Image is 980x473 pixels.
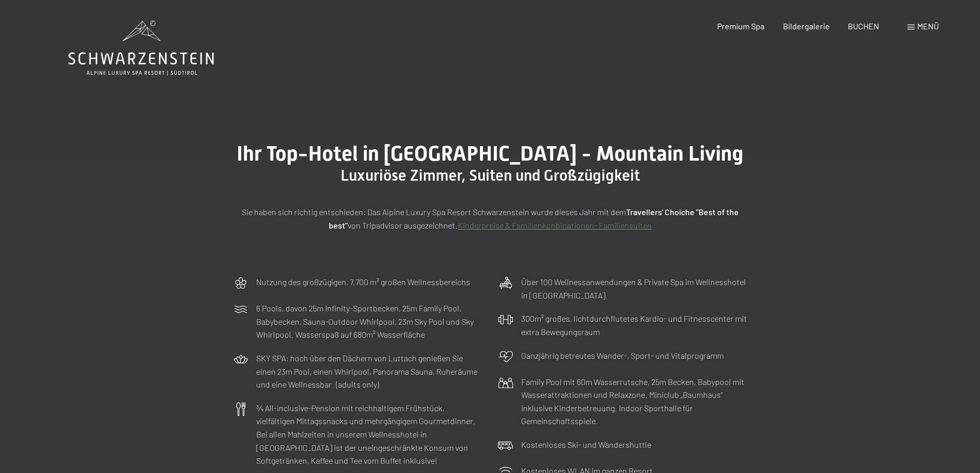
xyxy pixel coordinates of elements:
[233,205,747,232] p: Sie haben sich richtig entschieden: Das Alpine Luxury Spa Resort Schwarzenstein wurde dieses Jahr...
[256,401,483,467] p: ¾ All-inclusive-Pension mit reichhaltigem Frühstück, vielfältigen Mittagssnacks und mehrgängigem ...
[521,275,747,302] p: Über 100 Wellnessanwendungen & Private Spa im Wellnesshotel in [GEOGRAPHIC_DATA]
[521,375,747,428] p: Family Pool mit 60m Wasserrutsche, 25m Becken, Babypool mit Wasserattraktionen und Relaxzone. Min...
[917,21,939,31] span: Menü
[717,21,764,31] a: Premium Spa
[237,142,743,166] span: Ihr Top-Hotel in [GEOGRAPHIC_DATA] - Mountain Living
[256,275,470,289] p: Nutzung des großzügigen, 7.700 m² großen Wellnessbereichs
[848,21,879,31] a: BUCHEN
[783,21,830,31] a: Bildergalerie
[521,349,724,362] p: Ganzjährig betreutes Wander-, Sport- und Vitalprogramm
[256,352,483,391] p: SKY SPA: hoch über den Dächern von Luttach genießen Sie einen 23m Pool, einen Whirlpool, Panorama...
[521,438,651,451] p: Kostenloses Ski- und Wandershuttle
[521,312,747,338] p: 300m² großes, lichtdurchflutetes Kardio- und Fitnesscenter mit extra Bewegungsraum
[341,166,640,184] span: Luxuriöse Zimmer, Suiten und Großzügigkeit
[256,302,483,341] p: 6 Pools, davon 25m Infinity-Sportbecken, 25m Family Pool, Babybecken, Sauna-Outdoor Whirlpool, 23...
[458,220,652,230] a: Kinderpreise & Familienkonbinationen- Familiensuiten
[329,207,739,230] strong: Travellers' Choiche "Best of the best"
